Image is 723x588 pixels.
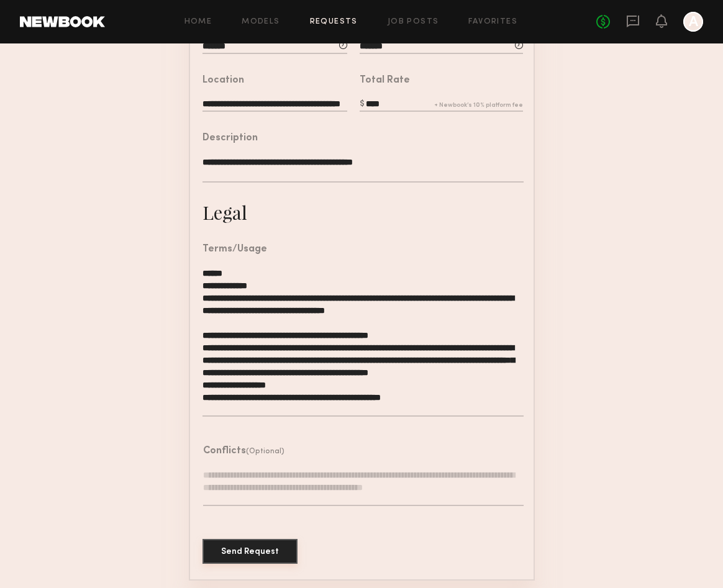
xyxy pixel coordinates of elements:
[202,200,247,225] div: Legal
[202,133,258,143] div: Description
[202,76,244,86] div: Location
[360,76,410,86] div: Total Rate
[683,12,703,32] a: A
[388,18,439,26] a: Job Posts
[246,448,284,455] span: (Optional)
[202,245,267,255] div: Terms/Usage
[242,18,280,26] a: Models
[203,446,284,456] header: Conflicts
[184,18,212,26] a: Home
[202,539,298,564] button: Send Request
[468,18,517,26] a: Favorites
[310,18,358,26] a: Requests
